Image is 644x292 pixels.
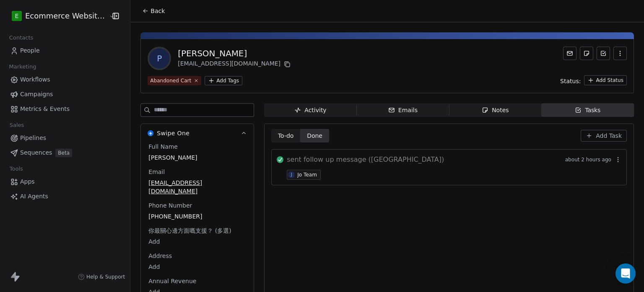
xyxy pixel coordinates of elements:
[560,77,581,85] span: Status:
[137,3,170,18] button: Back
[7,102,123,116] a: Metrics & Events
[148,130,153,136] img: Swipe One
[148,179,246,195] span: [EMAIL_ADDRESS][DOMAIN_NAME]
[147,168,166,176] span: Email
[5,32,37,44] span: Contacts
[20,75,50,84] span: Workflows
[147,277,198,285] span: Annual Revenue
[148,237,246,246] span: Add
[20,105,70,113] span: Metrics & Events
[78,274,125,280] a: Help & Support
[157,129,190,137] span: Swipe One
[584,75,627,85] button: Add Status
[287,155,444,165] span: sent follow up message ([GEOGRAPHIC_DATA])
[7,189,123,203] a: AI Agents
[596,132,622,140] span: Add Task
[388,106,418,115] div: Emails
[482,106,509,115] div: Notes
[7,73,123,87] a: Workflows
[10,9,103,23] button: EEcommerce Website Builder
[141,124,254,142] button: Swipe OneSwipe One
[5,61,40,73] span: Marketing
[7,131,123,145] a: Pipelines
[147,252,174,260] span: Address
[149,48,169,68] span: P
[178,59,292,69] div: [EMAIL_ADDRESS][DOMAIN_NAME]
[6,163,26,175] span: Tools
[15,12,19,20] span: E
[278,132,294,140] span: To-do
[25,11,107,21] span: Ecommerce Website Builder
[6,119,28,132] span: Sales
[20,148,52,157] span: Sequences
[20,46,40,55] span: People
[148,263,246,271] span: Add
[86,274,125,280] span: Help & Support
[291,171,292,178] div: J
[205,76,242,85] button: Add Tags
[7,87,123,101] a: Campaigns
[147,226,233,235] span: 你最關心邊方面嘅支援？ (多選)
[20,134,46,142] span: Pipelines
[7,146,123,160] a: SequencesBeta
[297,172,317,178] div: Jo Team
[20,90,53,99] span: Campaigns
[20,192,48,201] span: AI Agents
[178,47,292,59] div: [PERSON_NAME]
[581,130,627,142] button: Add Task
[147,201,194,210] span: Phone Number
[150,77,191,84] div: Abandoned Cart
[565,156,611,163] span: about 2 hours ago
[148,153,246,162] span: [PERSON_NAME]
[20,177,35,186] span: Apps
[148,212,246,221] span: [PHONE_NUMBER]
[55,149,72,157] span: Beta
[615,263,636,284] div: Open Intercom Messenger
[7,44,123,58] a: People
[7,175,123,189] a: Apps
[294,106,326,115] div: Activity
[147,142,179,151] span: Full Name
[151,7,165,15] span: Back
